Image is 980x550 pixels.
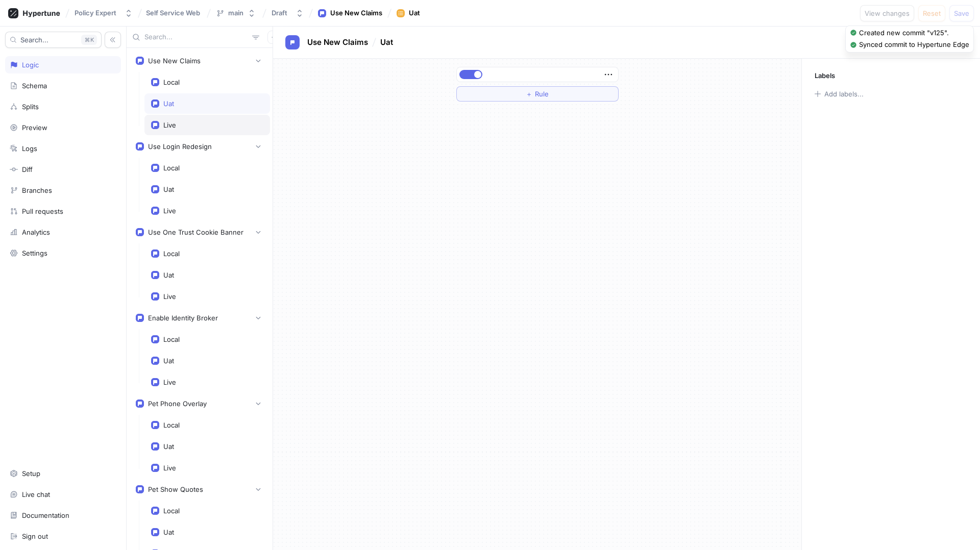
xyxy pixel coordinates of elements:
div: Preview [22,123,47,132]
div: Local [163,335,180,343]
div: Setup [22,469,40,478]
div: Pet Phone Overlay [148,399,207,408]
div: Logic [22,61,39,69]
div: Enable Identity Broker [148,314,218,322]
div: Pull requests [22,207,63,215]
div: Settings [22,249,47,257]
div: Pet Show Quotes [148,485,203,493]
div: Schema [22,82,47,90]
div: Sign out [22,532,48,540]
span: Search... [20,37,48,43]
div: Local [163,78,180,86]
div: Uat [163,357,174,365]
div: Uat [409,8,420,18]
button: ＋Rule [456,86,619,102]
span: Save [954,10,969,16]
div: Live [163,207,176,215]
span: ＋ [526,91,532,97]
div: Documentation [22,511,69,519]
div: Uat [163,185,174,193]
div: Diff [22,165,33,173]
div: Live [163,121,176,129]
div: Local [163,164,180,172]
div: Uat [163,271,174,279]
button: Draft [267,5,308,21]
input: Search... [144,32,248,42]
div: Live [163,464,176,472]
div: Use One Trust Cookie Banner [148,228,243,236]
div: Branches [22,186,52,194]
div: Use Login Redesign [148,142,212,151]
div: main [228,9,243,17]
span: Self Service Web [146,9,200,16]
div: Logs [22,144,37,153]
div: Use New Claims [148,57,201,65]
div: Uat [163,442,174,451]
button: Save [949,5,974,21]
p: Use New Claims [307,37,368,48]
span: Rule [535,91,549,97]
p: Uat [380,37,393,48]
div: Draft [272,9,287,17]
button: Search...K [5,32,102,48]
button: Policy Expert [70,5,137,21]
div: K [81,35,97,45]
div: Synced commit to Hypertune Edge [859,40,969,50]
span: View changes [865,10,910,16]
p: Labels [815,71,835,80]
button: main [212,5,260,21]
div: Live [163,292,176,301]
button: Reset [918,5,945,21]
div: Local [163,249,180,258]
span: Reset [923,10,941,16]
div: Local [163,421,180,429]
div: Use New Claims [330,8,382,18]
button: View changes [860,5,914,21]
div: Policy Expert [75,9,116,17]
div: Splits [22,103,39,111]
div: Created new commit "v125". [859,28,949,38]
div: Uat [163,99,174,108]
div: Live chat [22,490,50,498]
a: Documentation [5,507,121,524]
div: Add labels... [824,91,864,97]
button: Add labels... [811,87,866,101]
div: Uat [163,528,174,536]
div: Live [163,378,176,386]
div: Analytics [22,228,50,236]
div: Local [163,507,180,515]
